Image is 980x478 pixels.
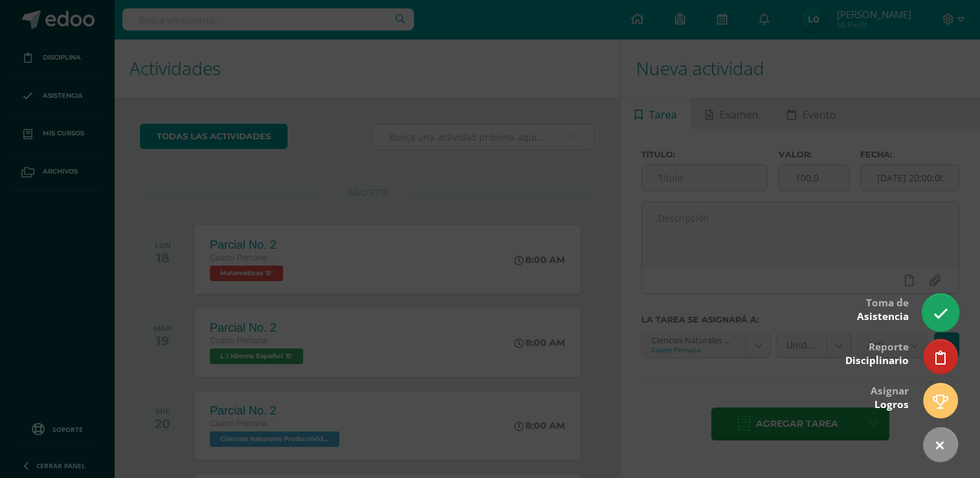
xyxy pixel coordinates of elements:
div: Toma de [857,288,909,330]
div: Asignar [871,376,909,418]
span: Disciplinario [845,354,909,367]
span: Logros [874,398,909,411]
div: Reporte [845,332,909,374]
span: Asistencia [857,310,909,323]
